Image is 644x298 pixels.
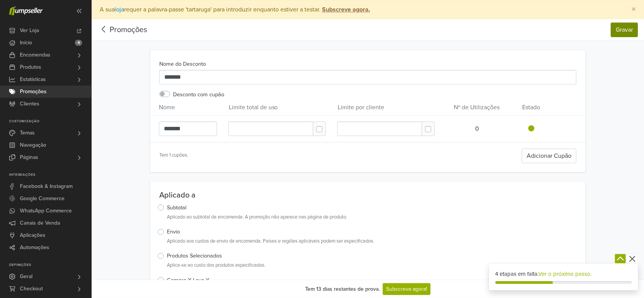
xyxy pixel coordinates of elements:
[20,61,41,73] span: Produtos
[9,173,91,177] p: Integrações
[305,285,380,293] div: Tem 13 dias restantes de prova.
[20,241,49,254] span: Automações
[167,214,576,221] small: Aplicado ao subtotal da encomenda. A promoção não aparece nas página de produto.
[20,98,39,110] span: Clientes
[223,103,332,112] div: Limite total de uso
[9,119,91,124] p: Customização
[322,6,370,13] strong: Subscreve agora.
[20,86,47,98] span: Promoções
[624,0,644,19] button: Close
[20,49,50,61] span: Encomendas
[159,60,206,68] label: Nome do Desconto
[447,124,507,133] div: 0
[611,23,638,37] button: Gravar
[20,151,38,164] span: Páginas
[631,4,636,15] span: ×
[20,139,46,151] span: Navegação
[20,73,46,86] span: Estatísticas
[110,25,147,34] a: Promoções
[320,6,370,13] a: Subscreve agora.
[20,229,45,241] span: Aplicações
[115,6,124,13] a: loja
[20,127,35,139] span: Temas
[9,263,91,267] p: Definições
[159,191,576,200] p: Aplicado a
[20,37,32,49] span: Início
[383,283,430,295] a: Subscreva agora!
[150,103,222,112] div: Nome
[495,270,632,279] div: 4 etapas em falta.
[20,283,43,295] span: Checkout
[440,103,513,112] div: Nº de Utilizações
[167,252,222,260] label: Produtos Selecionados
[159,70,576,84] input: Nome do Desconto
[167,204,186,212] label: Subtotal
[167,276,209,285] label: Compre X Leve Y
[20,217,60,229] span: Canais de Venda
[150,152,362,159] small: Tem 1 cupões.
[539,270,592,277] a: Ver o próximo passo.
[20,24,39,37] span: Ver Loja
[20,193,65,205] span: Google Commerce
[20,180,73,193] span: Facebook & Instagram
[522,149,576,163] button: Adicionar Cupão
[75,40,82,46] span: 4
[20,270,32,283] span: Geral
[332,103,440,112] div: Limite por cliente
[167,228,180,236] label: Envio
[167,238,576,245] small: Aplicado aos custos de envio da encomenda. Países e regiões aplicáveis podem ser especificados.
[173,91,224,99] label: Desconto com cupão
[20,205,72,217] span: WhatsApp Commerce
[513,103,549,112] div: Estado
[167,262,576,269] small: Aplica-se ao custo dos produtos especificados.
